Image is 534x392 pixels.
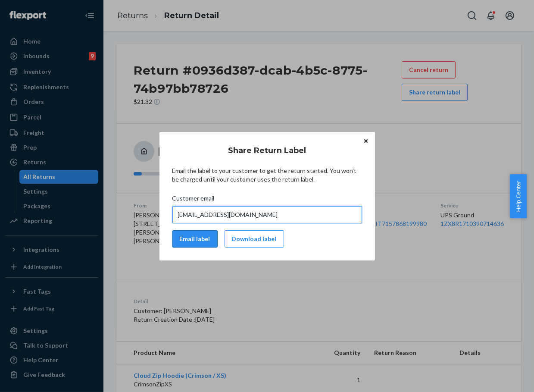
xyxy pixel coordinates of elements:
[228,145,306,156] h3: Share Return Label
[362,136,370,146] button: Close
[225,230,284,248] button: Download label
[172,166,362,184] p: Email the label to your customer to get the return started. You won't be charged until your custo...
[172,230,218,248] button: Email label
[172,206,362,223] input: Customer email
[172,194,215,206] span: Customer email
